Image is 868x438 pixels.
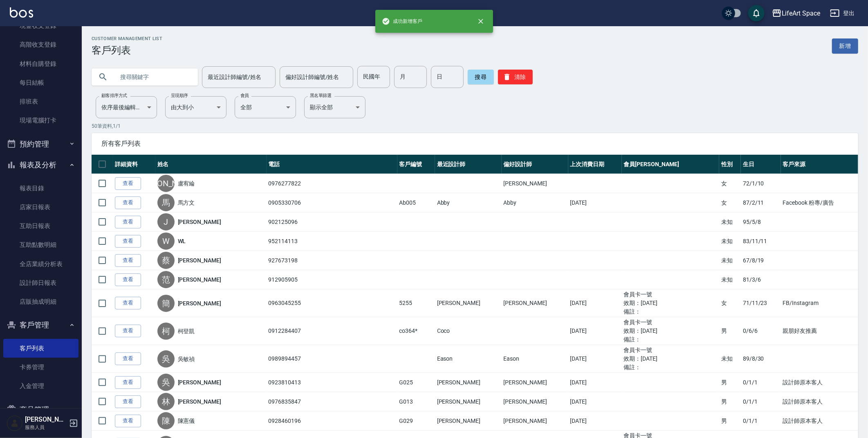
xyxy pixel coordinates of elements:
[568,373,622,392] td: [DATE]
[435,289,502,317] td: [PERSON_NAME]
[719,289,741,317] td: 女
[624,299,717,307] ul: 效期： [DATE]
[101,140,848,148] span: 所有客戶列表
[267,392,397,411] td: 0976835847
[178,397,221,406] a: [PERSON_NAME]
[397,411,435,431] td: G029
[157,350,175,368] div: 吳
[155,155,267,174] th: 姓名
[3,399,79,420] button: 商品管理
[624,335,717,344] ul: 備註：
[741,345,781,373] td: 89/8/30
[25,424,67,431] p: 服務人員
[3,339,79,358] a: 客戶列表
[3,133,79,155] button: 預約管理
[397,317,435,345] td: co364*
[741,411,781,431] td: 0/1/1
[719,270,741,289] td: 未知
[157,393,175,410] div: 林
[267,289,397,317] td: 0963045255
[719,251,741,270] td: 未知
[624,354,717,363] ul: 效期： [DATE]
[624,363,717,372] ul: 備註：
[397,373,435,392] td: G025
[3,73,79,92] a: 每日結帳
[178,218,221,226] a: [PERSON_NAME]
[92,36,162,41] h2: Customer Management List
[157,175,175,192] div: [PERSON_NAME]
[3,16,79,35] a: 現金收支登錄
[267,155,397,174] th: 電話
[115,254,141,267] a: 查看
[719,174,741,193] td: 女
[267,345,397,373] td: 0989894457
[157,233,175,250] div: W
[741,212,781,232] td: 95/5/8
[3,235,79,254] a: 互助點數明細
[748,5,765,21] button: save
[157,295,175,312] div: 簡
[267,193,397,212] td: 0905330706
[435,155,502,174] th: 最近設計師
[719,411,741,431] td: 男
[178,355,195,363] a: 吳敏禎
[115,177,141,190] a: 查看
[310,93,331,99] label: 黑名單篩選
[781,373,859,392] td: 設計師原本客人
[3,92,79,111] a: 排班表
[3,35,79,54] a: 高階收支登錄
[178,417,195,425] a: 陳憲儀
[568,155,622,174] th: 上次消費日期
[435,392,502,411] td: [PERSON_NAME]
[3,217,79,235] a: 互助日報表
[741,232,781,251] td: 83/11/11
[624,307,717,316] ul: 備註：
[498,70,533,84] button: 清除
[435,193,502,212] td: Abby
[568,289,622,317] td: [DATE]
[624,318,717,327] ul: 會員卡一號
[435,411,502,431] td: [PERSON_NAME]
[397,392,435,411] td: G013
[781,289,859,317] td: FB/Instagram
[719,317,741,345] td: 男
[719,193,741,212] td: 女
[719,212,741,232] td: 未知
[719,392,741,411] td: 男
[115,395,141,408] a: 查看
[741,193,781,212] td: 87/2/11
[435,373,502,392] td: [PERSON_NAME]
[3,255,79,273] a: 全店業績分析表
[832,38,858,54] a: 新增
[781,411,859,431] td: 設計師原本客人
[115,297,141,309] a: 查看
[382,17,423,25] span: 成功新增客戶
[719,232,741,251] td: 未知
[741,155,781,174] th: 生日
[171,93,188,99] label: 呈現順序
[101,93,127,99] label: 顧客排序方式
[92,45,162,56] h3: 客戶列表
[3,154,79,176] button: 報表及分析
[3,54,79,73] a: 材料自購登錄
[472,12,490,30] button: close
[115,216,141,228] a: 查看
[115,325,141,337] a: 查看
[267,251,397,270] td: 927673198
[157,213,175,230] div: J
[3,111,79,130] a: 現場電腦打卡
[115,273,141,286] a: 查看
[3,292,79,311] a: 店販抽成明細
[96,96,157,118] div: 依序最後編輯時間
[267,411,397,431] td: 0928460196
[397,289,435,317] td: 5255
[397,155,435,174] th: 客戶編號
[178,299,221,307] a: [PERSON_NAME]
[115,376,141,389] a: 查看
[397,193,435,212] td: Ab005
[115,196,141,209] a: 查看
[157,374,175,391] div: 吳
[25,415,67,424] h5: [PERSON_NAME]
[435,317,502,345] td: Coco
[115,352,141,365] a: 查看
